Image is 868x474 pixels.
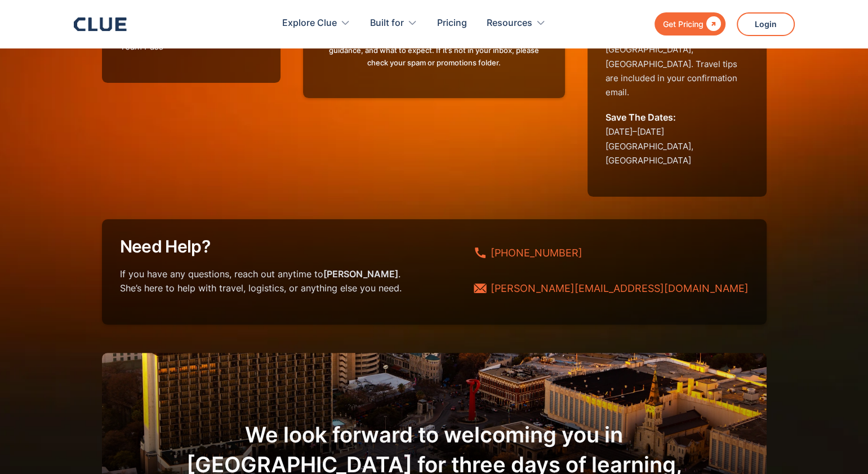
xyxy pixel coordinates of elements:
[487,6,546,41] div: Resources
[120,267,402,295] p: If you have any questions, reach out anytime to . She’s here to help with travel, logistics, or a...
[663,17,704,31] div: Get Pricing
[282,6,337,41] div: Explore Clue
[282,6,350,41] div: Explore Clue
[370,6,404,41] div: Built for
[323,268,398,280] span: [PERSON_NAME]
[487,6,532,41] div: Resources
[370,6,417,41] div: Built for
[437,6,467,41] a: Pricing
[473,281,749,299] a: [PERSON_NAME][EMAIL_ADDRESS][DOMAIN_NAME]
[606,126,693,165] span: [DATE]–[DATE] [GEOGRAPHIC_DATA], [GEOGRAPHIC_DATA]
[606,112,676,123] span: Save the dates: ‍
[491,246,582,263] div: [PHONE_NUMBER]
[704,17,721,31] div: 
[321,32,547,69] p: Your confirmation email is on its way with event details, travel guidance, and what to expect. If...
[491,281,749,299] div: [PERSON_NAME][EMAIL_ADDRESS][DOMAIN_NAME]
[473,246,582,263] a: [PHONE_NUMBER]
[120,237,456,256] h2: Need Help?
[655,12,725,36] a: Get Pricing
[737,12,795,36] a: Login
